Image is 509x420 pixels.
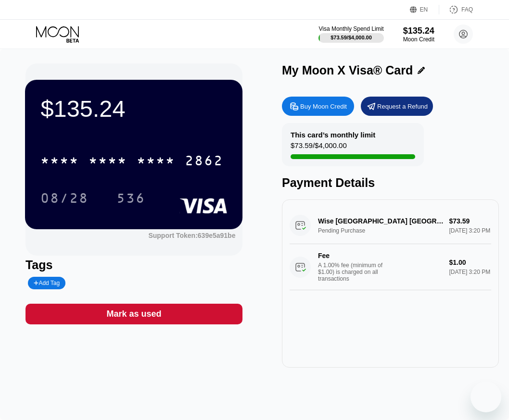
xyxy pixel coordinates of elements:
div: [DATE] 3:20 PM [449,269,491,275]
div: Support Token:639e5a91be [148,232,235,239]
div: FAQ [461,6,473,13]
div: Mark as used [25,304,242,324]
div: A 1.00% fee (minimum of $1.00) is charged on all transactions [318,262,390,282]
div: Support Token: 639e5a91be [148,232,235,239]
div: My Moon X Visa® Card [282,63,413,77]
div: This card’s monthly limit [291,131,375,139]
div: $135.24 [403,26,434,36]
div: FAQ [439,5,473,14]
div: Fee [318,252,385,259]
div: Add Tag [28,277,65,289]
div: Visa Monthly Spend Limit$73.59/$4,000.00 [318,25,383,43]
div: Moon Credit [403,36,434,43]
div: 08/28 [33,186,96,210]
div: FeeA 1.00% fee (minimum of $1.00) is charged on all transactions$1.00[DATE] 3:20 PM [290,244,491,290]
div: Payment Details [282,176,499,190]
div: $73.59 / $4,000.00 [331,35,372,40]
div: Tags [25,258,242,272]
div: 536 [109,186,153,210]
div: Request a Refund [377,102,428,111]
div: 2862 [185,154,223,170]
div: Buy Moon Credit [300,102,347,111]
div: EN [420,6,428,13]
div: Add Tag [34,280,60,286]
div: $135.24 [40,95,227,122]
div: Mark as used [106,309,161,320]
div: EN [410,5,439,14]
div: $1.00 [449,259,491,266]
div: Buy Moon Credit [282,97,354,116]
div: $135.24Moon Credit [403,26,434,43]
div: $73.59 / $4,000.00 [291,141,347,154]
iframe: Button to launch messaging window [471,382,501,412]
div: 08/28 [40,192,89,207]
div: 536 [116,192,145,207]
div: Visa Monthly Spend Limit [318,25,383,32]
div: Request a Refund [361,97,433,116]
